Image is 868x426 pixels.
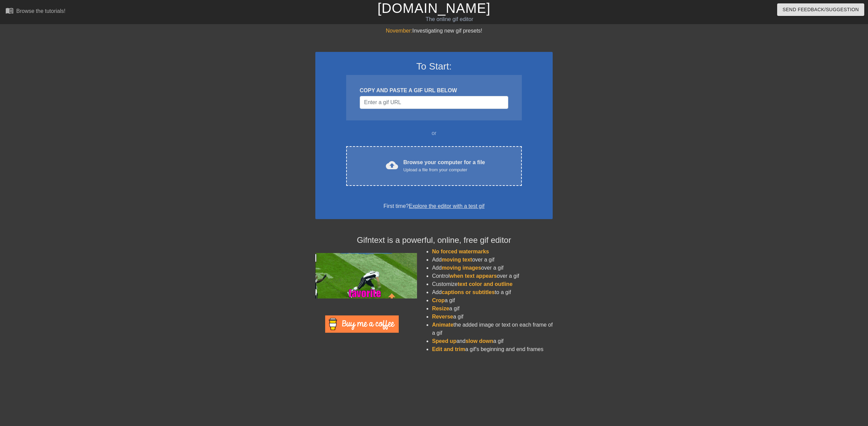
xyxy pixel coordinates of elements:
[5,6,65,17] a: Browse the tutorials!
[293,15,606,23] div: The online gif editor
[432,322,453,328] span: Animate
[432,305,553,313] li: a gif
[432,338,456,344] span: Speed up
[432,337,553,345] li: and a gif
[315,253,417,298] img: football_small.gif
[432,306,449,311] span: Resize
[432,297,445,303] span: Crop
[409,203,485,209] a: Explore the editor with a test gif
[16,8,65,14] div: Browse the tutorials!
[777,3,864,16] button: Send Feedback/Suggestion
[360,96,508,109] input: Username
[783,5,859,14] span: Send Feedback/Suggestion
[377,1,490,16] a: [DOMAIN_NAME]
[450,273,497,279] span: when text appears
[315,27,553,35] div: Investigating new gif presets!
[325,315,399,333] img: Buy Me A Coffee
[432,272,553,280] li: Control over a gif
[403,158,485,173] div: Browse your computer for a file
[432,256,553,264] li: Add over a gif
[432,314,453,319] span: Reverse
[432,249,489,254] span: No forced watermarks
[432,288,553,296] li: Add to a gif
[324,202,544,210] div: First time?
[386,159,398,171] span: cloud_upload
[432,313,553,321] li: a gif
[442,265,481,271] span: moving images
[432,321,553,337] li: the added image or text on each frame of a gif
[432,346,465,352] span: Edit and trim
[5,6,14,15] span: menu_book
[386,28,412,34] span: November:
[432,280,553,288] li: Customize
[432,296,553,305] li: a gif
[403,167,485,173] div: Upload a file from your computer
[466,338,493,344] span: slow down
[432,345,553,353] li: a gif's beginning and end frames
[432,264,553,272] li: Add over a gif
[458,281,513,287] span: text color and outline
[315,235,553,245] h4: Gifntext is a powerful, online, free gif editor
[324,61,544,72] h3: To Start:
[442,289,495,295] span: captions or subtitles
[333,129,535,137] div: or
[442,257,472,263] span: moving text
[360,86,508,95] div: COPY AND PASTE A GIF URL BELOW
